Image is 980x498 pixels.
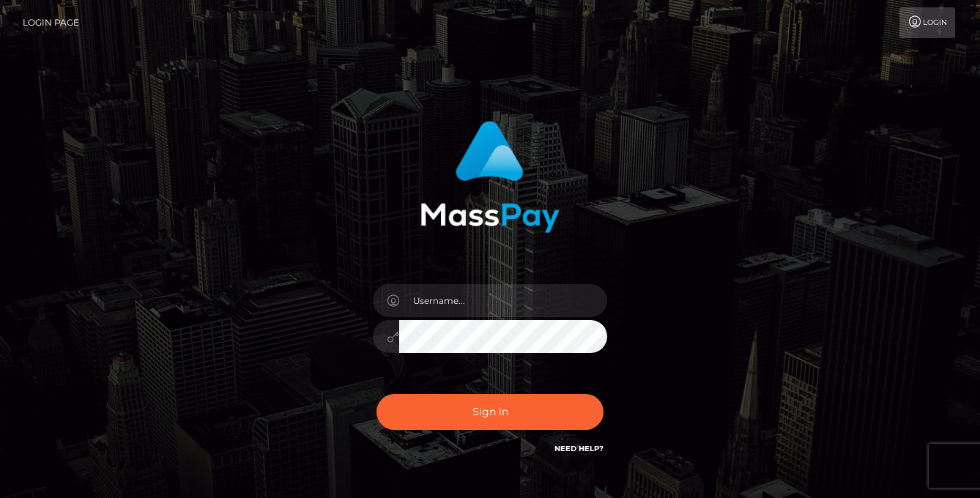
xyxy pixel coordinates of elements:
[376,394,604,430] button: Sign in
[23,7,79,38] a: Login Page
[420,121,560,233] img: MassPay Login
[554,444,604,453] a: Need Help?
[899,7,955,38] a: Login
[399,284,607,317] input: Username...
